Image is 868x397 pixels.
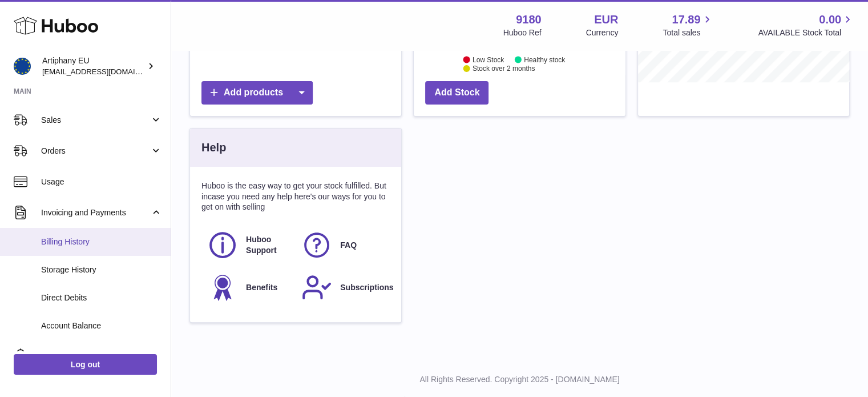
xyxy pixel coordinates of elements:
[758,27,854,38] span: AVAILABLE Stock Total
[41,264,162,275] span: Storage History
[435,43,438,50] text: 0
[14,354,157,375] a: Log out
[41,236,162,247] span: Billing History
[503,27,542,38] div: Huboo Ref
[201,81,313,105] a: Add products
[524,55,566,63] text: Healthy stock
[246,234,289,256] span: Huboo Support
[594,12,618,27] strong: EUR
[819,12,841,27] span: 0.00
[201,140,226,155] h3: Help
[41,177,162,187] span: Usage
[758,12,854,38] a: 0.00 AVAILABLE Stock Total
[201,181,390,213] p: Huboo is the easy way to get your stock fulfilled. But incase you need any help here's our ways f...
[207,272,290,303] a: Benefits
[41,350,162,360] span: Cases
[41,115,150,126] span: Sales
[42,67,168,76] span: [EMAIL_ADDRESS][DOMAIN_NAME]
[663,27,713,38] span: Total sales
[207,230,290,260] a: Huboo Support
[663,12,713,38] a: 17.89 Total sales
[41,320,162,331] span: Account Balance
[425,81,488,105] a: Add Stock
[14,58,31,75] img: artiphany@artiphany.eu
[41,146,150,157] span: Orders
[42,55,145,77] div: Artiphany EU
[301,272,384,303] a: Subscriptions
[246,282,277,293] span: Benefits
[301,230,384,260] a: FAQ
[41,292,162,303] span: Direct Debits
[672,12,700,27] span: 17.89
[340,240,357,251] span: FAQ
[586,27,619,38] div: Currency
[41,207,150,218] span: Invoicing and Payments
[340,282,393,293] span: Subscriptions
[473,55,504,63] text: Low Stock
[516,12,542,27] strong: 9180
[473,65,535,73] text: Stock over 2 months
[180,374,859,385] p: All Rights Reserved. Copyright 2025 - [DOMAIN_NAME]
